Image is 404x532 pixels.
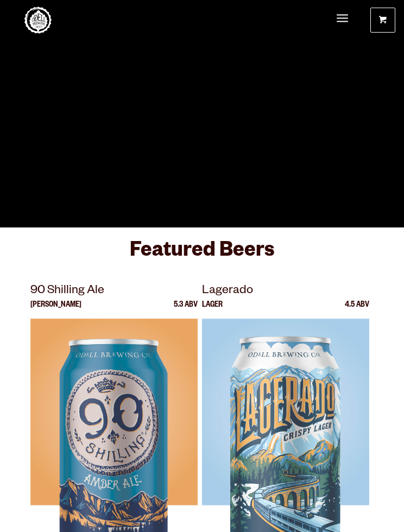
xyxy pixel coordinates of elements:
[24,7,52,34] a: Odell Home
[30,238,374,271] h3: Featured Beers
[202,301,223,319] p: Lager
[174,301,198,319] p: 5.3 ABV
[202,282,369,301] p: Lagerado
[345,301,369,319] p: 4.5 ABV
[30,301,81,319] p: [PERSON_NAME]
[337,8,348,30] a: Menu
[30,282,198,301] p: 90 Shilling Ale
